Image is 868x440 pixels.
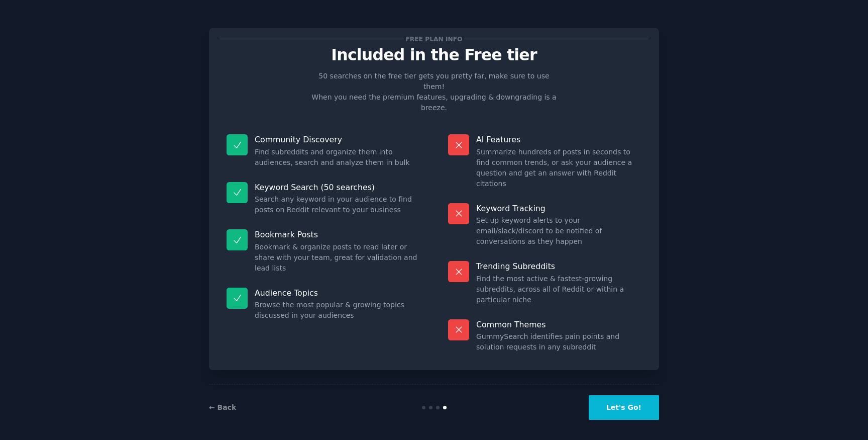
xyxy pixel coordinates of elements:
a: ← Back [209,403,236,411]
p: 50 searches on the free tier gets you pretty far, make sure to use them! When you need the premiu... [307,71,561,113]
p: Trending Subreddits [476,261,641,272]
button: Let's Go! [589,395,659,420]
dd: GummySearch identifies pain points and solution requests in any subreddit [476,331,641,353]
dd: Set up keyword alerts to your email/slack/discord to be notified of conversations as they happen [476,215,641,247]
dd: Summarize hundreds of posts in seconds to find common trends, or ask your audience a question and... [476,147,641,189]
p: Common Themes [476,319,641,330]
span: Free plan info [404,34,464,44]
p: Community Discovery [255,134,420,145]
dd: Find the most active & fastest-growing subreddits, across all of Reddit or within a particular niche [476,274,641,305]
p: Keyword Tracking [476,203,641,214]
p: Audience Topics [255,288,420,298]
dd: Bookmark & organize posts to read later or share with your team, great for validation and lead lists [255,242,420,274]
dd: Find subreddits and organize them into audiences, search and analyze them in bulk [255,147,420,168]
p: AI Features [476,134,641,145]
p: Bookmark Posts [255,229,420,240]
dd: Search any keyword in your audience to find posts on Reddit relevant to your business [255,194,420,215]
p: Keyword Search (50 searches) [255,182,420,193]
dd: Browse the most popular & growing topics discussed in your audiences [255,300,420,321]
p: Included in the Free tier [220,46,648,64]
